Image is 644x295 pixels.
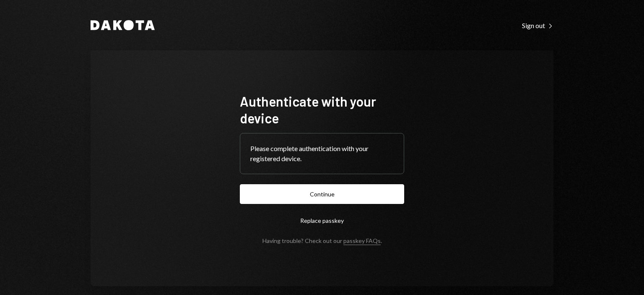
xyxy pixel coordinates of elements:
div: Having trouble? Check out our . [262,237,382,244]
div: Sign out [522,21,553,30]
h1: Authenticate with your device [240,93,404,126]
button: Continue [240,184,404,204]
div: Please complete authentication with your registered device. [250,144,394,164]
a: passkey FAQs [343,237,381,245]
button: Replace passkey [240,211,404,230]
a: Sign out [522,21,553,30]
